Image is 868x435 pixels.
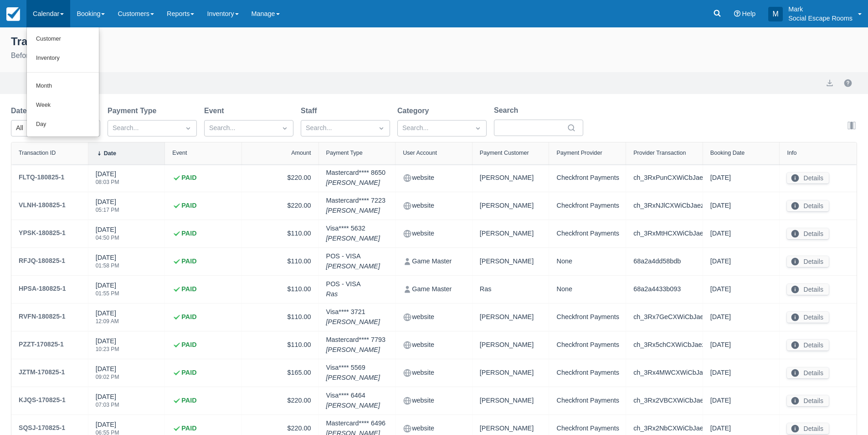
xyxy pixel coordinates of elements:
div: [DATE] [96,169,119,190]
div: $220.00 [249,394,311,407]
button: Details [787,284,829,295]
strong: PAID [181,229,196,239]
p: Social Escape Rooms [788,14,853,23]
img: checkfront-main-nav-mini-logo.png [6,7,20,21]
div: Payment Provider [556,150,602,156]
label: Payment Type [108,105,160,116]
label: Search [494,105,522,116]
a: HPSA-180825-1 [19,283,66,296]
button: Details [787,256,829,267]
button: export [824,78,835,89]
div: ch_3RxNJlCXWiCbJaez1a58pwvF [633,199,695,212]
div: 12:09 AM [96,319,119,324]
div: 68a2a4dd58bdb [633,255,695,268]
div: [PERSON_NAME] [480,394,542,407]
div: ch_3Rx5chCXWiCbJaez1B9GX01t [633,339,695,351]
div: website [403,339,465,351]
a: FLTQ-180825-1 [19,172,64,184]
a: RFJQ-180825-1 [19,255,65,268]
strong: PAID [181,368,196,378]
strong: PAID [181,312,196,322]
a: Week [27,96,99,115]
a: PZZT-170825-1 [19,339,64,351]
div: Amount [291,150,311,156]
div: website [403,422,465,435]
div: 09:02 PM [96,374,119,380]
div: RFJQ-180825-1 [19,255,65,266]
div: website [403,311,465,324]
div: [DATE] [96,225,119,246]
div: [PERSON_NAME] [480,367,542,379]
span: Dropdown icon [184,124,193,133]
strong: PAID [181,173,196,183]
div: POS - VISA [326,279,361,299]
div: RVFN-180825-1 [19,311,66,322]
div: 10:23 PM [96,346,119,352]
div: Game Master [403,255,465,268]
div: HPSA-180825-1 [19,283,66,294]
div: ch_3Rx2VBCXWiCbJaez1UPrHgKF [633,394,695,407]
div: $110.00 [249,339,311,351]
div: website [403,172,465,184]
div: ch_3Rx7GeCXWiCbJaez1tyPIz2K [633,311,695,324]
em: Ras [326,289,361,299]
div: Checkfront Payments [556,394,618,407]
div: $110.00 [249,311,311,324]
button: Details [787,340,829,351]
div: KJQS-170825-1 [19,394,66,405]
div: [DATE] [710,283,772,296]
div: 01:58 PM [96,263,119,268]
div: [PERSON_NAME] [480,311,542,324]
div: Checkfront Payments [556,172,618,184]
div: ch_3RxMtHCXWiCbJaez1N1OuNab [633,227,695,240]
div: website [403,199,465,212]
em: [PERSON_NAME] [326,373,380,383]
em: [PERSON_NAME] [326,401,380,411]
div: $165.00 [249,367,311,379]
div: Provider Transaction [633,150,686,156]
span: Help [742,10,756,17]
em: [PERSON_NAME] [326,345,385,355]
a: Day [27,115,99,134]
button: Details [787,312,829,323]
a: SQSJ-170825-1 [19,422,65,435]
div: Event [172,150,187,156]
button: Details [787,423,829,434]
div: Checkfront Payments [556,311,618,324]
label: Staff [301,105,321,116]
strong: PAID [181,201,196,211]
em: [PERSON_NAME] [326,317,380,327]
div: [PERSON_NAME] [480,199,542,212]
div: Transaction ID [19,150,56,156]
div: 01:55 PM [96,291,119,296]
div: [PERSON_NAME] [480,422,542,435]
div: Checkfront Payments [556,339,618,351]
i: Help [734,10,740,17]
div: Payment Customer [480,150,529,156]
button: Details [787,173,829,183]
strong: PAID [181,257,196,267]
div: [DATE] [96,197,119,218]
div: 08:03 PM [96,179,119,185]
div: [DATE] [710,367,772,379]
span: Dropdown icon [377,124,386,133]
div: [PERSON_NAME] [480,339,542,351]
ul: Calendar [26,27,99,137]
div: Info [787,150,796,156]
div: POS - VISA [326,252,380,271]
div: Transactions [11,33,857,48]
div: [DATE] [96,364,119,385]
div: [DATE] [710,311,772,324]
div: [DATE] [710,199,772,212]
div: 04:50 PM [96,235,119,241]
button: Details [787,395,829,406]
em: [PERSON_NAME] [326,178,385,188]
div: $110.00 [249,227,311,240]
div: website [403,394,465,407]
div: [DATE] [96,392,119,413]
div: JZTM-170825-1 [19,367,65,377]
div: User Account [403,150,437,156]
strong: PAID [181,424,196,434]
div: Checkfront Payments [556,227,618,240]
div: ch_3Rx2NbCXWiCbJaez07AogwdW [633,422,695,435]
